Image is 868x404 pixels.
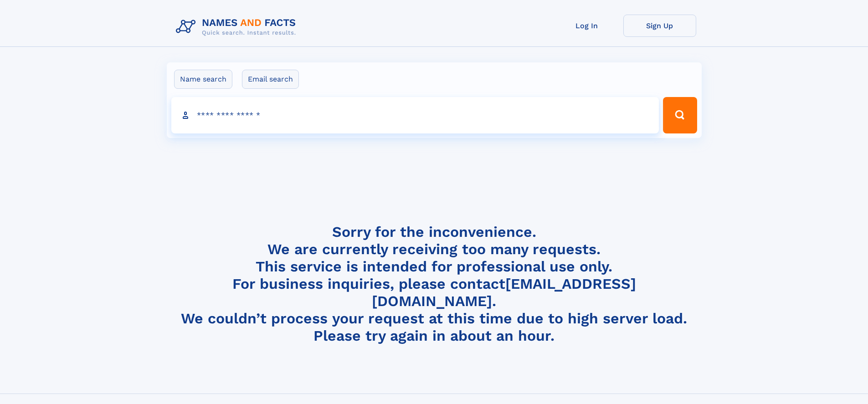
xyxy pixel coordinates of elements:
[172,15,303,39] img: Logo Names and Facts
[172,223,696,345] h4: Sorry for the inconvenience. We are currently receiving too many requests. This service is intend...
[171,97,659,133] input: search input
[372,275,636,310] a: [EMAIL_ADDRESS][DOMAIN_NAME]
[242,70,299,89] label: Email search
[174,70,232,89] label: Name search
[663,97,697,133] button: Search Button
[623,15,696,37] a: Sign Up
[550,15,623,37] a: Log In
